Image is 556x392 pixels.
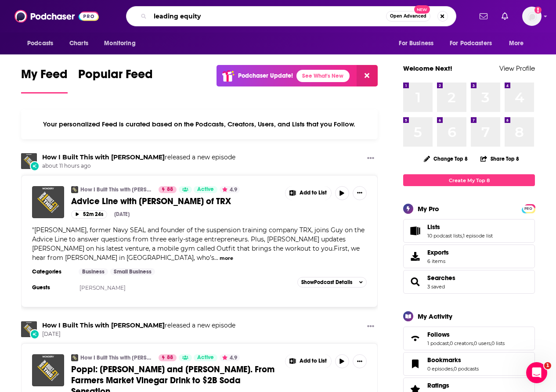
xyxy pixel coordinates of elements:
button: open menu [503,35,535,52]
a: How I Built This with Guy Raz [42,153,165,161]
span: Bookmarks [403,352,535,376]
button: Share Top 8 [480,150,520,167]
span: Logged in as systemsteam [522,7,542,26]
h3: Categories [32,268,72,275]
span: , [462,233,463,239]
button: open menu [444,35,505,52]
a: Show notifications dropdown [498,9,512,24]
iframe: Intercom live chat [526,362,547,383]
a: How I Built This with [PERSON_NAME] [80,354,153,361]
span: My Feed [21,67,68,87]
img: Poppi: Allison and Stephen Ellsworth. From Farmers Market Vinegar Drink to $2B Soda Sensation [32,354,64,386]
span: Follows [403,327,535,350]
a: How I Built This with [PERSON_NAME] [80,186,153,193]
button: more [220,255,233,262]
div: Your personalized Feed is curated based on the Podcasts, Creators, Users, and Lists that you Follow. [21,109,378,139]
a: Charts [64,35,94,52]
span: Bookmarks [427,356,461,364]
img: How I Built This with Guy Raz [21,321,37,337]
img: How I Built This with Guy Raz [71,354,78,361]
button: Show More Button [285,354,331,368]
a: [PERSON_NAME] [79,284,126,291]
a: Small Business [110,268,155,275]
a: Popular Feed [78,67,153,94]
a: View Profile [499,64,535,72]
a: 88 [159,186,177,193]
a: 1 podcast [427,340,449,346]
button: 4.9 [220,186,240,193]
h3: released a new episode [42,153,235,162]
span: [DATE] [42,331,235,338]
a: 0 creators [450,340,473,346]
a: PRO [523,205,534,212]
span: 1 [544,362,551,369]
button: Show profile menu [522,7,542,26]
span: New [414,5,430,14]
span: Lists [403,219,535,243]
button: Show More Button [364,321,378,332]
a: Bookmarks [427,356,479,364]
button: ShowPodcast Details [297,277,367,288]
span: Searches [403,270,535,294]
a: 1 episode list [463,233,493,239]
a: Business [79,268,108,275]
button: Show More Button [285,186,331,200]
button: Change Top 8 [419,153,473,164]
span: " [32,226,365,262]
input: Search podcasts, credits, & more... [150,9,386,23]
button: open menu [98,35,147,52]
a: 88 [159,354,177,361]
span: [PERSON_NAME], former Navy SEAL and founder of the suspension training company TRX, joins Guy on ... [32,226,365,262]
a: Ratings [427,381,479,389]
span: Podcasts [27,37,53,50]
a: Welcome Next! [403,64,452,72]
span: For Business [399,37,433,50]
img: Podchaser - Follow, Share and Rate Podcasts [14,8,99,25]
h3: released a new episode [42,321,235,330]
span: Ratings [427,381,449,389]
div: My Pro [418,205,439,213]
span: Lists [427,223,440,231]
span: Follows [427,331,450,338]
span: Exports [427,248,449,256]
span: Active [197,185,214,194]
div: Search podcasts, credits, & more... [126,6,456,26]
span: Add to List [300,358,327,364]
span: 88 [167,185,173,194]
button: Show More Button [353,354,367,368]
p: Podchaser Update! [238,72,293,79]
button: open menu [21,35,65,52]
a: Show notifications dropdown [476,9,491,24]
span: Open Advanced [390,14,426,18]
a: My Feed [21,67,68,94]
div: My Activity [418,312,452,320]
a: 0 lists [491,340,505,346]
button: open menu [393,35,444,52]
span: More [509,37,524,50]
a: Follows [427,331,505,338]
a: 3 saved [427,284,445,290]
a: Exports [403,245,535,268]
a: Lists [406,225,424,237]
span: 88 [167,353,173,362]
div: [DATE] [114,211,130,217]
div: New Episode [30,161,40,171]
a: Active [194,354,217,361]
span: about 11 hours ago [42,162,235,170]
span: Charts [69,37,88,50]
a: Bookmarks [406,358,424,370]
img: How I Built This with Guy Raz [71,186,78,193]
a: 0 podcasts [454,366,479,372]
img: How I Built This with Guy Raz [21,153,37,169]
span: Show Podcast Details [301,279,352,285]
div: New Episode [30,329,40,339]
span: Add to List [300,190,327,196]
